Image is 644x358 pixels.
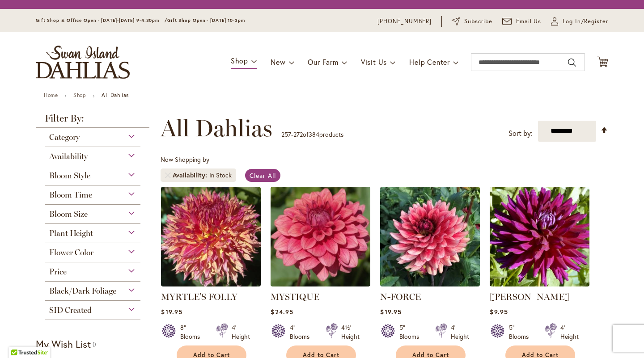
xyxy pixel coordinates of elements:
a: [PHONE_NUMBER] [377,17,432,26]
span: Email Us [516,17,542,26]
span: Subscribe [464,17,492,26]
a: Clear All [245,169,280,182]
span: Availability [173,171,209,180]
iframe: Launch Accessibility Center [7,326,32,351]
span: Help Center [409,57,450,67]
a: Home [44,92,58,98]
span: Category [49,132,80,142]
span: Flower Color [49,248,93,257]
span: SID Created [49,305,92,315]
span: Gift Shop & Office Open - [DATE]-[DATE] 9-4:30pm / [36,17,167,23]
div: 5" Blooms [509,323,534,341]
a: NADINE JESSIE [490,280,589,288]
img: N-FORCE [380,187,480,286]
div: 4½' Height [341,323,360,341]
a: Email Us [502,17,542,26]
span: Gift Shop Open - [DATE] 10-3pm [167,17,245,23]
span: Availability [49,152,88,161]
img: MYSTIQUE [271,187,370,286]
span: New [271,57,285,67]
span: Clear All [250,171,276,180]
span: Price [49,267,67,277]
span: Shop [231,56,248,65]
label: Sort by: [508,125,533,142]
a: N-FORCE [380,280,480,288]
span: Bloom Size [49,209,88,219]
span: Bloom Time [49,190,92,200]
p: - of products [281,127,343,142]
span: Plant Height [49,228,93,238]
a: Subscribe [452,17,492,26]
span: $19.95 [161,307,182,316]
div: 5" Blooms [399,323,424,341]
span: Black/Dark Foliage [49,286,116,296]
img: NADINE JESSIE [490,187,589,286]
span: Log In/Register [563,17,608,26]
a: MYSTIQUE [271,280,370,288]
button: Search [568,55,576,70]
a: Remove Availability In Stock [165,173,170,178]
a: Shop [73,92,86,98]
strong: Filter By: [36,114,149,128]
strong: All Dahlias [102,92,129,98]
span: $9.95 [490,307,508,316]
span: 257 [281,130,291,139]
div: 4' Height [560,323,579,341]
span: Our Farm [308,57,338,67]
a: Log In/Register [551,17,608,26]
span: Bloom Style [49,171,90,181]
span: $24.95 [271,307,293,316]
span: Now Shopping by [161,155,209,164]
a: store logo [36,46,130,79]
div: 4" Blooms [290,323,315,341]
span: 272 [293,130,303,139]
span: $19.95 [380,307,401,316]
a: MYRTLE'S FOLLY [161,291,237,302]
strong: My Wish List [36,337,91,350]
div: In Stock [209,171,232,180]
div: 8" Blooms [180,323,205,341]
a: [PERSON_NAME] [490,291,569,302]
span: Visit Us [361,57,387,67]
a: MYRTLE'S FOLLY [161,280,261,288]
div: 4' Height [232,323,250,341]
span: All Dahlias [161,115,272,142]
a: MYSTIQUE [271,291,319,302]
a: N-FORCE [380,291,421,302]
img: MYRTLE'S FOLLY [161,187,261,286]
div: 4' Height [451,323,469,341]
span: 384 [309,130,319,139]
